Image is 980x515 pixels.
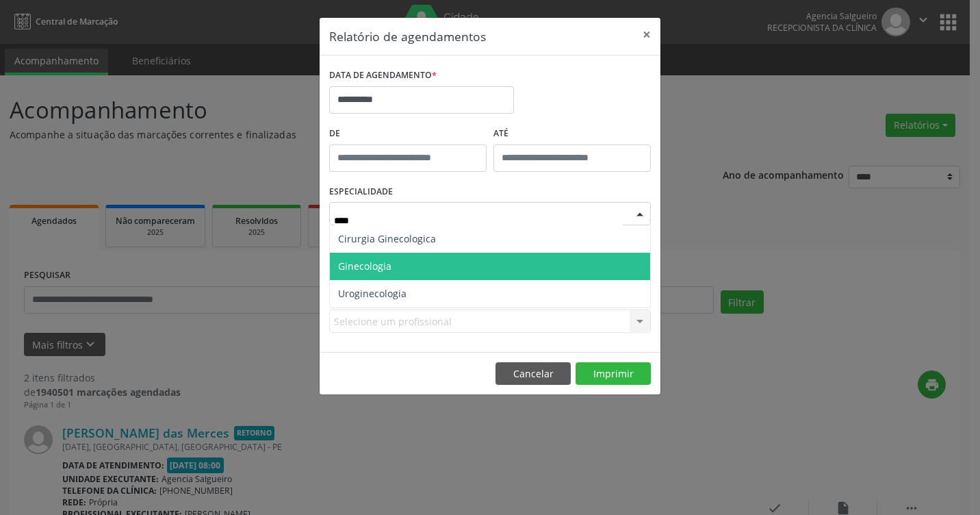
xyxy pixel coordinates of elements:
[329,123,487,145] label: De
[495,362,571,386] button: Cancelar
[329,27,486,45] h5: Relatório de agendamentos
[338,260,391,273] span: Ginecologia
[493,123,651,145] label: ATÉ
[338,232,436,245] span: Cirurgia Ginecologica
[329,181,393,203] label: ESPECIALIDADE
[633,18,660,51] button: Close
[576,362,651,386] button: Imprimir
[329,65,437,86] label: DATA DE AGENDAMENTO
[338,287,407,300] span: Uroginecologia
